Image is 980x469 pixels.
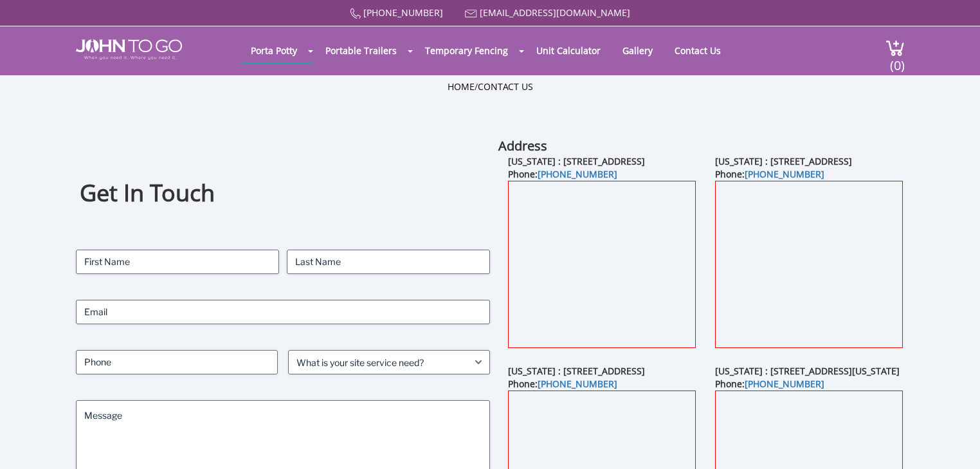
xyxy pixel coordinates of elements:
[538,168,617,180] a: [PHONE_NUMBER]
[665,38,730,63] a: Contact Us
[76,39,182,60] img: JOHN to go
[508,168,617,180] b: Phone:
[76,300,490,324] input: Email
[538,378,617,390] a: [PHONE_NUMBER]
[80,178,485,209] h1: Get In Touch
[448,80,533,93] ul: /
[241,38,307,63] a: Porta Potty
[287,250,490,274] input: Last Name
[715,365,900,377] b: [US_STATE] : [STREET_ADDRESS][US_STATE]
[350,8,361,19] img: Call
[929,418,980,469] button: Live Chat
[76,250,279,274] input: First Name
[480,6,630,19] a: [EMAIL_ADDRESS][DOMAIN_NAME]
[889,46,905,74] span: (0)
[885,39,905,57] img: cart a
[508,365,645,377] b: [US_STATE] : [STREET_ADDRESS]
[745,378,824,390] a: [PHONE_NUMBER]
[527,38,610,63] a: Unit Calculator
[465,10,477,18] img: Mail
[715,378,824,390] b: Phone:
[613,38,662,63] a: Gallery
[715,155,852,167] b: [US_STATE] : [STREET_ADDRESS]
[76,350,278,374] input: Phone
[415,38,518,63] a: Temporary Fencing
[498,137,547,154] b: Address
[508,378,617,390] b: Phone:
[478,80,533,93] a: Contact Us
[363,6,443,19] a: [PHONE_NUMBER]
[448,80,475,93] a: Home
[508,155,645,167] b: [US_STATE] : [STREET_ADDRESS]
[745,168,824,180] a: [PHONE_NUMBER]
[316,38,406,63] a: Portable Trailers
[715,168,824,180] b: Phone:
